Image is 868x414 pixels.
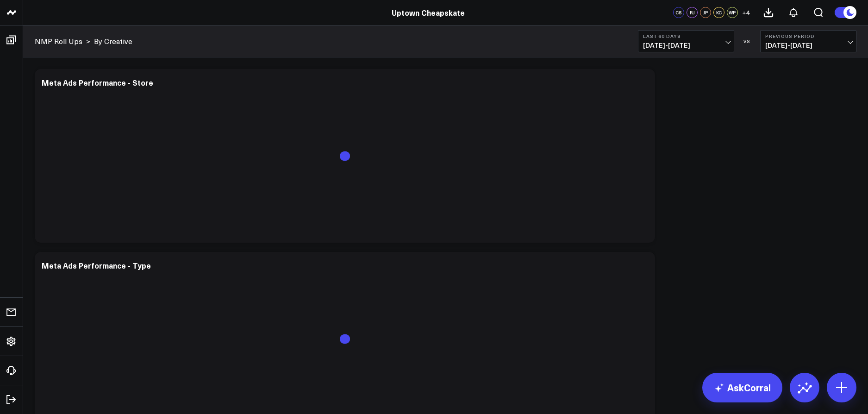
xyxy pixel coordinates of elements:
a: Uptown Cheapskate [392,7,465,18]
div: VS [739,38,756,44]
button: Previous Period[DATE]-[DATE] [760,30,856,52]
b: Last 60 Days [643,33,729,39]
span: [DATE] - [DATE] [643,42,729,49]
button: Last 60 Days[DATE]-[DATE] [638,30,734,52]
a: By Creative [94,36,132,46]
span: [DATE] - [DATE] [765,42,851,49]
button: +4 [740,7,751,18]
div: Meta Ads Performance - Type [42,260,151,270]
a: NMP Roll Ups [35,36,82,46]
div: WP [727,7,738,18]
div: CS [673,7,684,18]
div: KC [713,7,724,18]
a: AskCorral [702,373,782,402]
div: > [35,36,90,46]
span: + 4 [742,9,750,16]
div: Meta Ads Performance - Store [42,77,153,88]
div: RJ [687,7,698,18]
b: Previous Period [765,33,851,39]
div: JP [700,7,711,18]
